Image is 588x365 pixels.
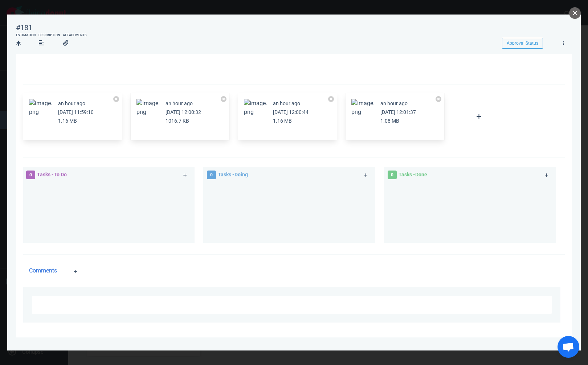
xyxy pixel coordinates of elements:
small: [DATE] 12:01:37 [380,109,416,115]
button: Zoom image [29,99,52,116]
span: 0 [26,171,35,179]
small: 1016.7 KB [166,118,189,124]
small: 1.08 MB [380,118,399,124]
span: Comments [29,266,57,275]
button: Zoom image [244,99,267,116]
small: 1.16 MB [58,118,77,124]
div: #181 [16,23,32,32]
small: an hour ago [166,101,193,106]
button: Approval Status [502,38,543,49]
span: 0 [388,171,397,179]
button: Zoom image [136,99,160,116]
small: [DATE] 11:59:10 [58,109,94,115]
span: 0 [207,171,216,179]
button: Zoom image [351,99,375,116]
small: [DATE] 12:00:32 [166,109,201,115]
small: [DATE] 12:00:44 [273,109,309,115]
div: Description [38,33,60,38]
span: Tasks - To Do [37,172,67,177]
span: Tasks - Doing [218,172,248,177]
button: close [569,7,581,19]
small: an hour ago [273,101,300,106]
div: Attachments [63,33,87,38]
small: 1.16 MB [273,118,292,124]
div: Estimation [16,33,36,38]
small: an hour ago [380,101,408,106]
div: Open de chat [558,336,579,358]
small: an hour ago [58,101,85,106]
span: Tasks - Done [399,172,427,177]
